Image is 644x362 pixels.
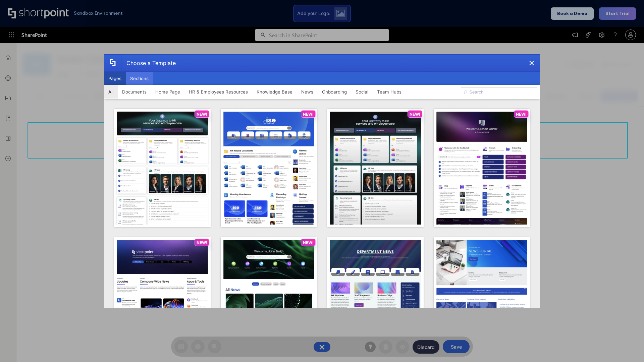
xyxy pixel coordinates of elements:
button: HR & Employees Resources [184,85,252,99]
input: Search [461,87,537,97]
button: Onboarding [318,85,351,99]
iframe: Chat Widget [610,330,644,362]
button: News [297,85,318,99]
p: NEW! [303,240,314,245]
p: NEW! [303,112,314,117]
button: Team Hubs [373,85,406,99]
button: Home Page [151,85,184,99]
p: NEW! [197,112,207,117]
p: NEW! [410,112,420,117]
button: Social [351,85,373,99]
button: Knowledge Base [252,85,297,99]
div: template selector [104,54,540,308]
button: All [104,85,118,99]
button: Sections [126,72,153,85]
p: NEW! [516,112,527,117]
p: NEW! [197,240,207,245]
button: Pages [104,72,126,85]
div: Choose a Template [121,55,176,71]
button: Documents [118,85,151,99]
